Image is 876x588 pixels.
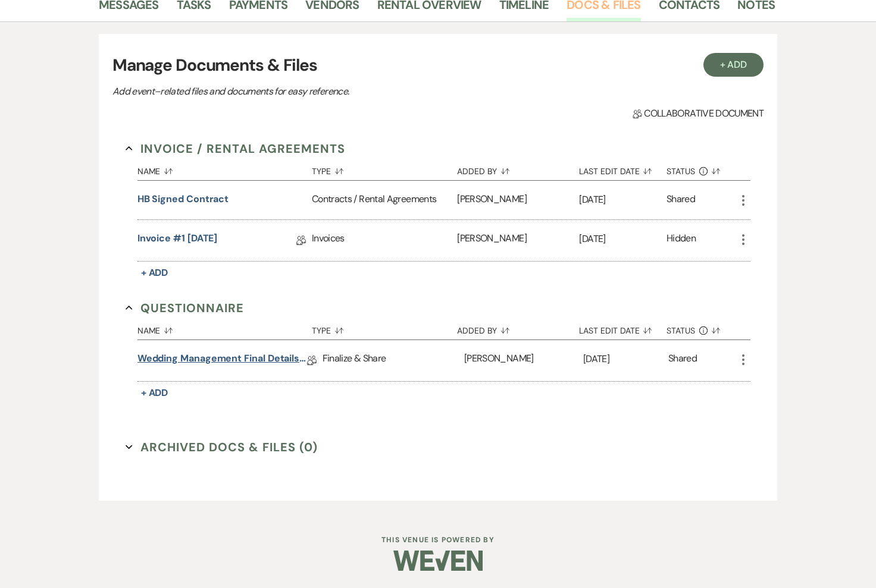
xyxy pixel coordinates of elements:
[667,158,736,180] button: Status
[703,53,764,77] button: + Add
[112,84,529,99] p: Add event–related files and documents for easy reference.
[633,106,764,121] span: Collaborative document
[137,231,218,250] a: Invoice #1 [DATE]
[457,220,579,261] div: [PERSON_NAME]
[312,158,457,180] button: Type
[393,540,483,581] img: Weven Logo
[667,231,696,250] div: Hidden
[312,181,457,219] div: Contracts / Rental Agreements
[141,386,168,399] span: + Add
[667,317,736,339] button: Status
[312,220,457,261] div: Invoices
[323,340,464,381] div: Finalize & Share
[583,351,668,367] p: [DATE]
[137,385,172,401] button: + Add
[667,192,695,208] div: Shared
[137,192,229,206] button: HB Signed Contract
[137,158,312,180] button: Name
[312,317,457,339] button: Type
[579,317,667,339] button: Last Edit Date
[126,438,318,456] button: Archived Docs & Files (0)
[457,181,579,219] div: [PERSON_NAME]
[464,340,583,381] div: [PERSON_NAME]
[141,266,168,279] span: + Add
[668,351,697,370] div: Shared
[579,192,667,207] p: [DATE]
[667,326,695,335] span: Status
[457,317,579,339] button: Added By
[457,158,579,180] button: Added By
[137,265,172,281] button: + Add
[579,231,667,247] p: [DATE]
[667,167,695,175] span: Status
[126,140,345,158] button: Invoice / Rental Agreements
[126,299,244,317] button: Questionnaire
[137,351,307,370] a: Wedding Management Final Details Questionnaire
[579,158,667,180] button: Last Edit Date
[112,53,764,78] h3: Manage Documents & Files
[137,317,312,339] button: Name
